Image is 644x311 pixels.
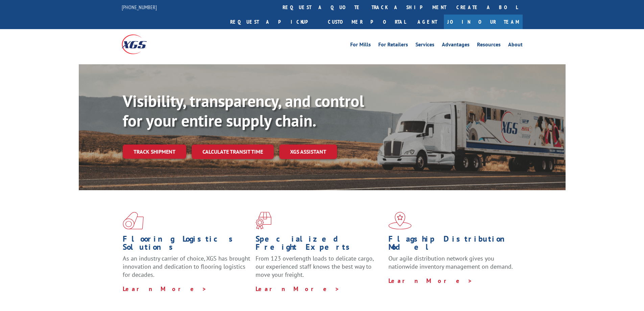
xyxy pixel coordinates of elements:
a: For Retailers [378,42,408,49]
a: Services [415,42,434,49]
a: XGS ASSISTANT [279,145,337,159]
span: Our agile distribution network gives you nationwide inventory management on demand. [388,254,513,270]
a: Customer Portal [323,15,411,29]
b: Visibility, transparency, and control for your entire supply chain. [123,90,364,131]
span: As an industry carrier of choice, XGS has brought innovation and dedication to flooring logistics... [123,254,250,279]
a: Track shipment [123,145,186,159]
a: Learn More > [123,285,207,293]
a: Learn More > [388,277,473,285]
a: For Mills [350,42,371,49]
a: Agent [411,15,444,29]
p: From 123 overlength loads to delicate cargo, our experienced staff knows the best way to move you... [256,254,383,285]
h1: Flagship Distribution Model [388,235,516,254]
img: xgs-icon-total-supply-chain-intelligence-red [123,212,144,229]
a: Calculate transit time [192,145,274,159]
a: Join Our Team [444,15,523,29]
a: Request a pickup [225,15,323,29]
h1: Flooring Logistics Solutions [123,235,251,254]
a: [PHONE_NUMBER] [122,4,157,10]
img: xgs-icon-flagship-distribution-model-red [388,212,412,229]
a: Resources [477,42,501,49]
h1: Specialized Freight Experts [256,235,383,254]
a: About [508,42,523,49]
a: Advantages [442,42,470,49]
a: Learn More > [256,285,340,293]
img: xgs-icon-focused-on-flooring-red [256,212,271,229]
